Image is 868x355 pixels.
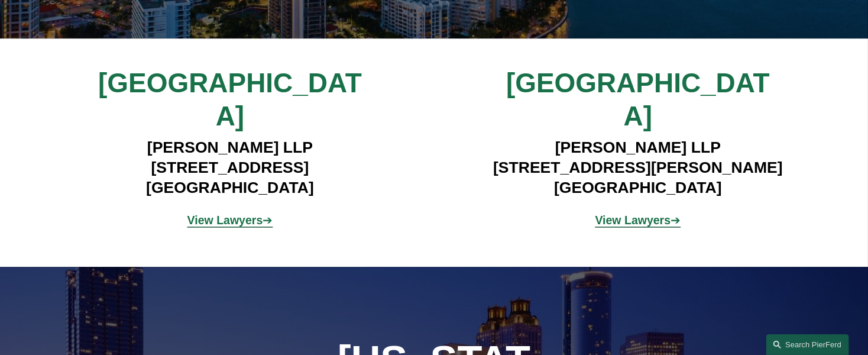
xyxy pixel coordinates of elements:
[187,214,273,227] a: View Lawyers➔
[766,334,849,355] a: Search this site
[595,214,681,227] a: View Lawyers➔
[98,67,362,131] span: [GEOGRAPHIC_DATA]
[60,138,400,198] h4: [PERSON_NAME] LLP [STREET_ADDRESS] [GEOGRAPHIC_DATA]
[595,214,671,227] strong: View Lawyers
[468,138,808,198] h4: [PERSON_NAME] LLP [STREET_ADDRESS][PERSON_NAME] [GEOGRAPHIC_DATA]
[187,214,263,227] strong: View Lawyers
[506,67,770,131] span: [GEOGRAPHIC_DATA]
[595,214,681,227] span: ➔
[187,214,273,227] span: ➔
